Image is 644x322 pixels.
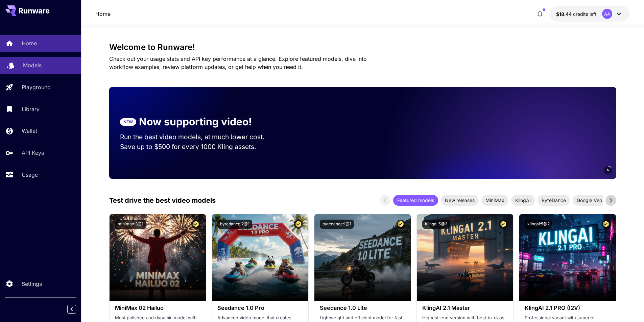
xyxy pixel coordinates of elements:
[217,305,303,311] h3: Seedance 1.0 Pro
[120,132,278,142] p: Run the best video models, at much lower cost.
[525,220,552,229] button: klingai:5@2
[72,303,81,315] div: Collapse sidebar
[393,195,438,206] div: Featured models
[22,83,51,91] p: Playground
[22,127,37,135] p: Wallet
[115,305,200,311] h3: MiniMax 02 Hailuo
[95,10,111,18] nav: breadcrumb
[573,11,597,17] span: credits left
[441,197,479,204] span: New releases
[67,305,76,314] button: Collapse sidebar
[22,149,44,157] p: API Keys
[538,195,570,206] div: ByteDance
[23,61,42,69] p: Models
[320,220,354,229] button: bytedance:1@1
[607,168,609,173] span: 6
[422,305,508,311] h3: KlingAI 2.1 Master
[481,195,508,206] div: MiniMax
[139,114,252,129] p: Now supporting video!
[556,11,573,17] span: $18.44
[294,220,303,229] button: Certified Model – Vetted for best performance and includes a commercial license.
[314,214,411,301] img: alt
[217,220,252,229] button: bytedance:2@1
[525,305,610,311] h3: KlingAI 2.1 PRO (I2V)
[573,195,606,206] div: Google Veo
[22,39,37,47] p: Home
[22,280,42,288] p: Settings
[109,43,616,52] h3: Welcome to Runware!
[417,214,513,301] img: alt
[22,171,38,179] p: Usage
[556,10,597,18] div: $18.44039
[602,9,612,19] div: AA
[110,214,206,301] img: alt
[191,220,200,229] button: Certified Model – Vetted for best performance and includes a commercial license.
[499,220,508,229] button: Certified Model – Vetted for best performance and includes a commercial license.
[22,105,40,113] p: Library
[396,220,405,229] button: Certified Model – Vetted for best performance and includes a commercial license.
[549,6,630,22] button: $18.44039AA
[120,142,278,152] p: Save up to $500 for every 1000 Kling assets.
[109,195,216,205] p: Test drive the best video models
[441,195,479,206] div: New releases
[538,197,570,204] span: ByteDance
[573,197,606,204] span: Google Veo
[422,220,450,229] button: klingai:5@3
[519,214,616,301] img: alt
[601,220,611,229] button: Certified Model – Vetted for best performance and includes a commercial license.
[95,10,111,18] a: Home
[212,214,308,301] img: alt
[511,197,535,204] span: KlingAI
[115,220,146,229] button: minimax:3@1
[511,195,535,206] div: KlingAI
[393,197,438,204] span: Featured models
[481,197,508,204] span: MiniMax
[109,55,367,70] span: Check out your usage stats and API key performance at a glance. Explore featured models, dive int...
[320,305,405,311] h3: Seedance 1.0 Lite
